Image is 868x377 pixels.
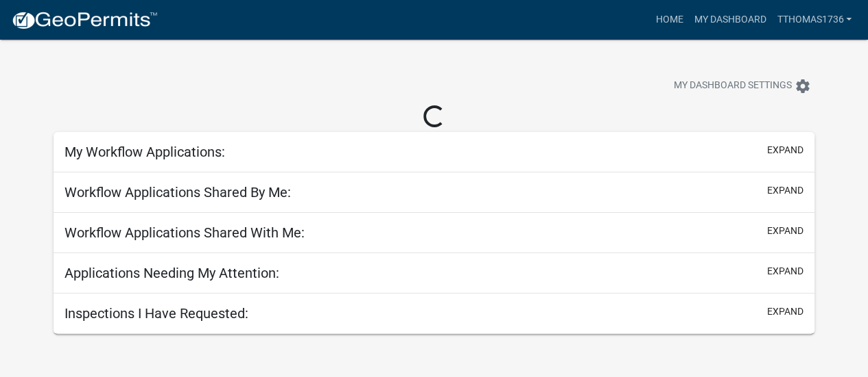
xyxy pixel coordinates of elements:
i: settings [795,78,811,94]
h5: Workflow Applications Shared By Me: [64,184,291,200]
button: expand [767,304,804,319]
span: My Dashboard Settings [674,78,792,94]
button: expand [767,264,804,278]
button: expand [767,143,804,157]
button: expand [767,224,804,238]
a: Home [650,7,688,33]
h5: Workflow Applications Shared With Me: [64,224,305,241]
h5: My Workflow Applications: [64,144,225,160]
a: tthomas1736 [771,7,857,33]
button: expand [767,183,804,198]
a: My Dashboard [688,7,771,33]
button: My Dashboard Settingssettings [663,73,822,99]
h5: Inspections I Have Requested: [64,305,248,322]
h5: Applications Needing My Attention: [64,265,279,281]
